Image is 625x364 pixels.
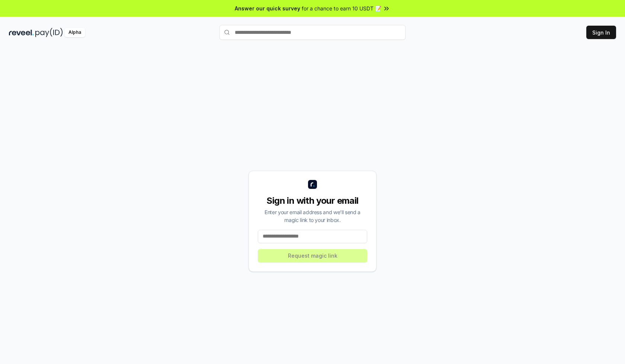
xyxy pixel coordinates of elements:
[9,28,34,37] img: reveel_dark
[302,4,381,12] span: for a chance to earn 10 USDT 📝
[64,28,85,37] div: Alpha
[586,26,616,39] button: Sign In
[35,28,63,37] img: pay_id
[235,4,300,12] span: Answer our quick survey
[308,180,317,189] img: logo_small
[258,208,367,224] div: Enter your email address and we’ll send a magic link to your inbox.
[258,195,367,207] div: Sign in with your email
